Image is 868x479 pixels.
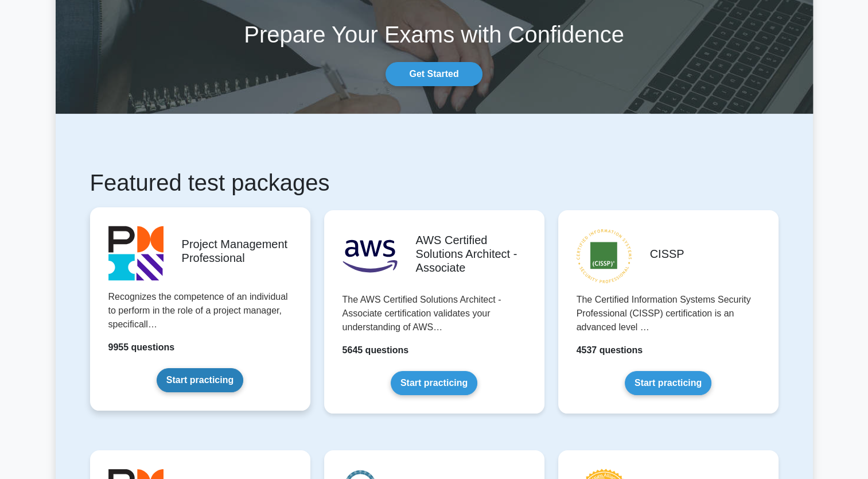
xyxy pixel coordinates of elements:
a: Start practicing [625,371,711,395]
a: Start practicing [157,368,243,392]
h1: Prepare Your Exams with Confidence [56,21,813,48]
h1: Featured test packages [90,169,779,196]
a: Get Started [386,62,482,86]
a: Start practicing [391,371,477,395]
